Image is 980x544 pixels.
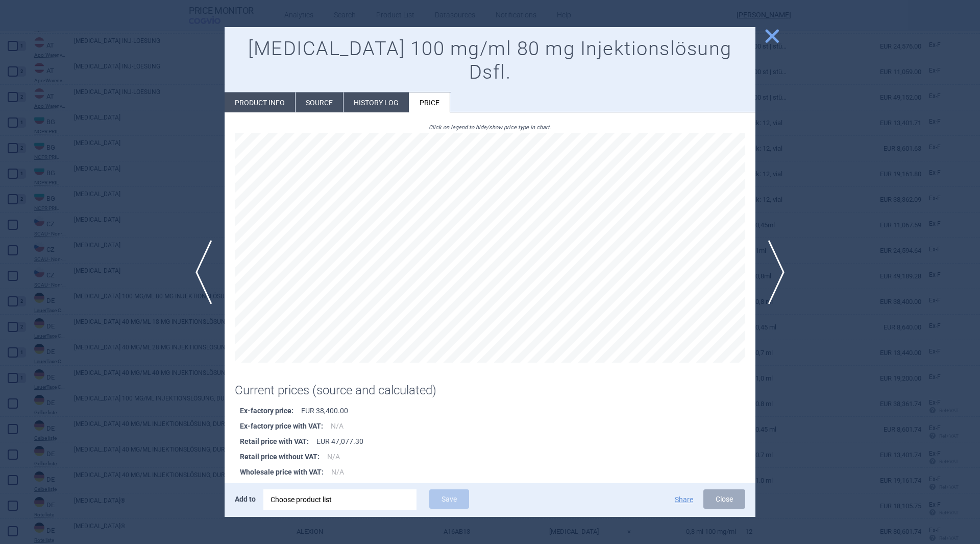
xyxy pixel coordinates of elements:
[271,489,409,510] div: Choose product list
[296,92,343,112] li: Source
[703,489,745,509] button: Close
[240,449,327,464] strong: Retail price without VAT :
[240,403,755,418] li: EUR 38,400.00
[240,464,331,480] strong: Wholesale price with VAT :
[240,418,331,434] strong: Ex-factory price with VAT :
[235,37,745,84] h1: [MEDICAL_DATA] 100 mg/ml 80 mg Injektionslösung Dsfl.
[240,434,755,449] li: EUR 47,077.30
[235,123,745,133] p: Click on legend to hide/show price type in chart.
[240,403,301,418] strong: Ex-factory price :
[240,480,342,495] strong: Wholesale price without VAT :
[263,489,416,510] div: Choose product list
[429,489,469,509] button: Save
[240,480,755,495] li: EUR 38,400.00
[344,92,409,112] li: History log
[675,496,693,503] button: Share
[331,422,344,430] span: N/A
[409,92,450,112] li: Price
[331,468,344,476] span: N/A
[235,489,256,509] p: Add to
[327,453,340,461] span: N/A
[235,383,745,398] h1: Current prices (source and calculated)
[240,434,316,449] strong: Retail price with VAT :
[225,92,295,112] li: Product info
